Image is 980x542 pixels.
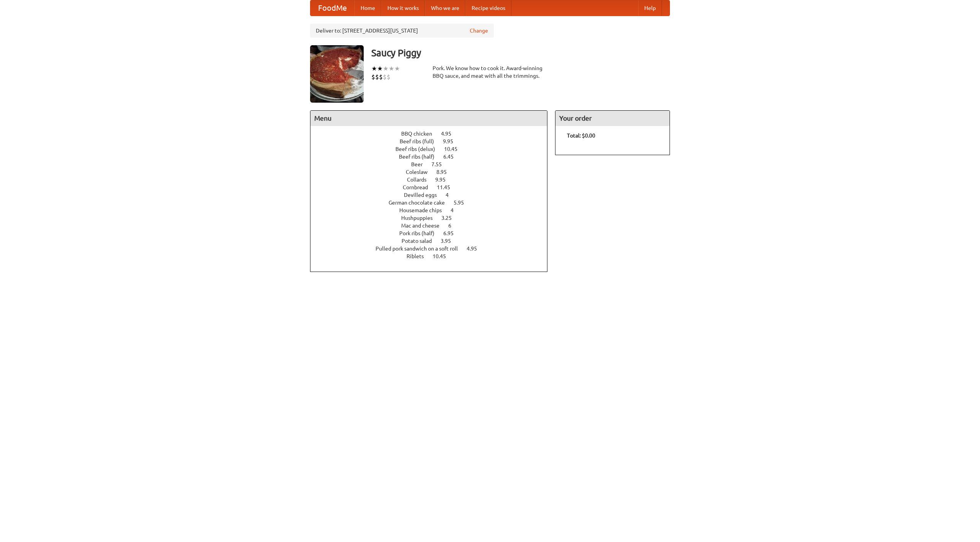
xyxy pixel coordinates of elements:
span: 5.95 [454,200,472,206]
h4: Your order [555,111,670,126]
a: FoodMe [310,0,354,16]
li: ★ [389,64,394,73]
b: Total: $0.00 [567,133,595,139]
a: Beer 7.55 [411,161,456,167]
span: 3.95 [441,238,459,244]
div: Pork. We know how to cook it. Award-winning BBQ sauce, and meat with all the trimmings. [433,64,547,80]
a: Housemade chips 4 [399,207,468,213]
span: 4.95 [441,131,459,137]
span: 4 [446,192,456,198]
span: 7.55 [431,161,449,167]
a: Potato salad 3.95 [402,238,465,244]
a: Collards 9.95 [407,177,460,183]
span: Pork ribs (half) [399,230,442,236]
li: ★ [383,64,389,73]
span: Cornbread [403,184,436,190]
a: Who we are [425,0,465,16]
a: Recipe videos [465,0,511,16]
a: Beef ribs (delux) 10.45 [395,146,472,152]
span: Beef ribs (half) [399,154,442,160]
a: Change [470,27,488,34]
span: Coleslaw [406,169,435,175]
span: BBQ chicken [401,131,440,137]
a: Home [354,0,381,16]
a: Hushpuppies 3.25 [401,215,466,221]
li: ★ [377,64,383,73]
a: Riblets 10.45 [407,253,460,259]
span: 3.25 [441,215,459,221]
span: Beef ribs (delux) [395,146,443,152]
span: Devilled eggs [404,192,444,198]
span: German chocolate cake [389,200,452,206]
span: 10.45 [444,146,465,152]
span: Beer [411,161,430,167]
span: 6.95 [443,230,461,236]
a: German chocolate cake 5.95 [389,200,478,206]
span: Housemade chips [399,207,449,213]
li: $ [387,73,390,81]
a: Cornbread 11.45 [403,184,464,190]
span: 6 [448,223,459,229]
span: 9.95 [435,177,453,183]
span: Mac and cheese [401,223,447,229]
a: Help [638,0,662,16]
a: Beef ribs (half) 6.45 [399,154,468,160]
a: Coleslaw 8.95 [406,169,461,175]
h3: Saucy Piggy [371,45,670,61]
li: $ [375,73,379,81]
li: $ [379,73,383,81]
span: 9.95 [443,138,461,144]
span: Collards [407,177,434,183]
span: 4.95 [467,246,485,252]
span: 4 [451,207,461,213]
a: Beef ribs (full) 9.95 [400,138,467,144]
a: Devilled eggs 4 [404,192,463,198]
a: Pork ribs (half) 6.95 [399,230,468,236]
h4: Menu [310,111,547,126]
span: Beef ribs (full) [400,138,442,144]
li: ★ [371,64,377,73]
span: Hushpuppies [401,215,440,221]
img: angular.jpg [310,45,364,103]
a: Mac and cheese 6 [401,223,465,229]
span: Pulled pork sandwich on a soft roll [376,246,465,252]
div: Deliver to: [STREET_ADDRESS][US_STATE] [310,24,494,38]
li: $ [383,73,387,81]
span: 6.45 [443,154,461,160]
span: 10.45 [433,253,454,259]
li: ★ [394,64,400,73]
li: $ [371,73,375,81]
a: BBQ chicken 4.95 [401,131,465,137]
span: 8.95 [436,169,454,175]
span: 11.45 [437,184,458,190]
span: Riblets [407,253,431,259]
span: Potato salad [402,238,439,244]
a: How it works [381,0,425,16]
a: Pulled pork sandwich on a soft roll 4.95 [376,246,491,252]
